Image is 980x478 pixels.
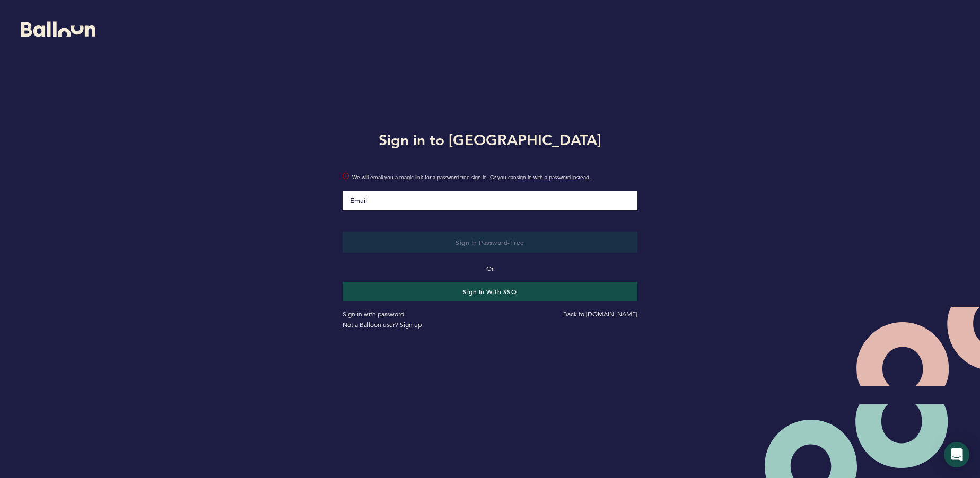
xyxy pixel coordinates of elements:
[352,172,637,183] span: We will email you a magic link for a password-free sign in. Or you can
[343,321,422,329] a: Not a Balloon user? Sign up
[456,238,524,246] span: Sign in Password-Free
[343,263,637,274] p: Or
[335,129,645,151] h1: Sign in to [GEOGRAPHIC_DATA]
[343,310,404,318] a: Sign in with password
[343,191,637,210] input: Email
[517,174,591,181] a: sign in with a password instead.
[563,310,637,318] a: Back to [DOMAIN_NAME]
[343,232,637,253] button: Sign in Password-Free
[944,442,969,467] div: Open Intercom Messenger
[343,282,637,301] button: Sign in with SSO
